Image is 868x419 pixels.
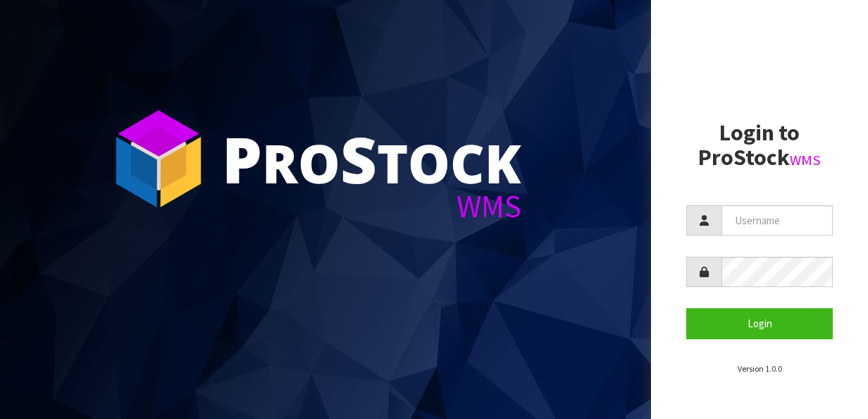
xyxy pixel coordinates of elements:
[790,151,821,169] small: WMS
[340,116,377,202] span: S
[222,127,521,190] div: ro tock
[686,308,833,339] button: Login
[721,205,833,236] input: Username
[222,190,521,222] div: WMS
[106,106,211,212] img: ProStock Cube
[222,116,262,202] span: P
[738,363,782,374] small: Version 1.0.0
[686,121,833,170] h2: Login to ProStock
